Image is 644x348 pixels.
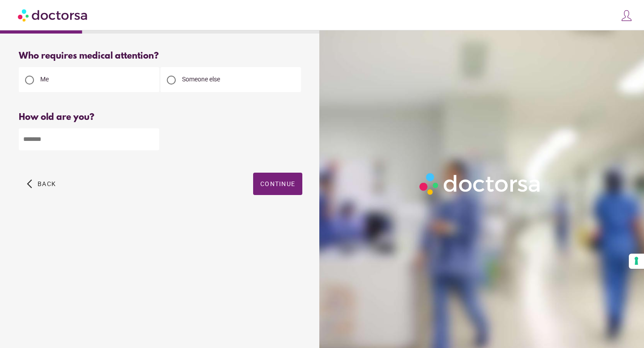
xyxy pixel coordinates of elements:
[416,170,545,198] img: Logo-Doctorsa-trans-White-partial-flat.png
[629,254,644,269] button: Your consent preferences for tracking technologies
[18,5,89,25] img: Doctorsa.com
[19,112,302,123] div: How old are you?
[38,180,56,187] span: Back
[182,76,220,83] span: Someone else
[253,173,302,195] button: Continue
[23,173,59,195] button: arrow_back_ios Back
[260,180,295,187] span: Continue
[40,76,49,83] span: Me
[620,9,633,22] img: icons8-customer-100.png
[19,51,302,61] div: Who requires medical attention?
